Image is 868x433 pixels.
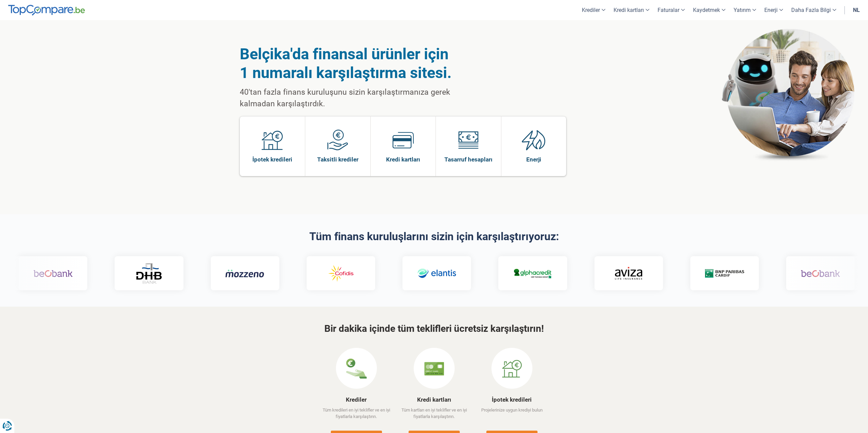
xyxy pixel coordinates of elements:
[791,7,831,13] font: Daha Fazla Bilgi
[853,7,860,13] font: nl
[693,7,720,13] font: Kaydetmek
[240,45,452,82] font: Belçika'da finansal ürünler için 1 numaralı karşılaştırma sitesi.
[323,407,390,419] font: Tüm kredileri en iyi teklifler ve en iyi fiyatlarla karşılaştırın.
[492,396,532,403] a: İpotek kredileri
[522,129,546,151] img: Enerji
[705,269,744,278] img: Cardif
[346,358,367,379] img: Krediler
[513,267,552,279] img: Alfakredi
[615,267,642,280] img: Aviza
[417,396,451,403] a: Kredi kartları
[614,7,644,13] font: Kredi kartları
[225,269,264,278] img: Mozzeno
[240,88,450,108] font: 40'tan fazla finans kuruluşunu sizin karşılaştırmanıza gerek kalmadan karşılaştırdık.
[317,156,358,163] font: Taksitli krediler
[305,117,370,176] a: Taksitli krediler Taksitli krediler
[481,407,543,413] font: Projelerinize uygun krediyi bulun
[458,129,479,151] img: Tasarruf hesapları
[135,263,162,284] img: DHB Bankası
[321,264,360,283] img: Cofidis
[401,407,467,419] font: Tüm kartları en iyi teklifler ve en iyi fiyatlarla karşılaştırın.
[502,358,522,379] img: İpotek kredileri
[371,117,436,176] a: Kredi kartları Kredi kartları
[501,117,567,176] a: Enerji Enerji
[309,230,559,243] font: Tüm finans kuruluşlarını sizin için karşılaştırıyoruz:
[658,7,679,13] font: Faturalar
[436,117,501,176] a: Tasarruf hesapları Tasarruf hesapları
[393,129,414,151] img: Kredi kartları
[8,5,85,16] img: TopCompare
[526,156,541,163] font: Enerji
[582,7,600,13] font: Krediler
[764,7,778,13] font: Enerji
[734,7,751,13] font: Yatırım
[252,156,292,163] font: İpotek kredileri
[424,358,444,379] img: Kredi kartları
[346,396,367,403] a: Krediler
[262,129,283,151] img: İpotek kredileri
[386,156,420,163] font: Kredi kartları
[327,129,348,151] img: Taksitli krediler
[324,323,544,334] font: Bir dakika içinde tüm teklifleri ücretsiz karşılaştırın!
[417,264,456,283] img: Elantis
[444,156,492,163] font: Tasarruf hesapları
[240,117,305,176] a: İpotek kredileri İpotek kredileri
